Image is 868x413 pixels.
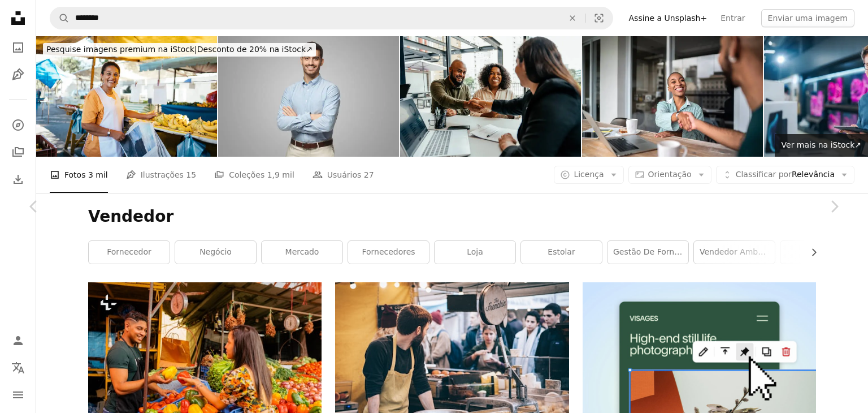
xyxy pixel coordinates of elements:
span: 15 [186,169,196,181]
form: Pesquise conteúdo visual em todo o site [50,7,613,29]
button: Classificar porRelevância [716,166,854,184]
img: Consultor financeiro apertando a mão do cliente [582,36,763,157]
span: Relevância [736,169,835,180]
button: Menu [7,384,29,406]
button: Limpar [560,7,585,29]
a: estolar [521,241,602,264]
span: Ver mais na iStock ↗ [782,140,861,149]
img: Retrato de um proprietário do mercado de rua da empresa de pequeno porte [36,36,217,157]
a: fornecedor [89,241,170,264]
span: Classificar por [736,170,792,179]
a: negócio [175,241,256,264]
span: 1,9 mil [267,169,294,181]
a: Ilustrações 15 [126,157,196,193]
img: Homem de negócios bonito de camisa azul de pé com os braços cruzados no fundo cinza [218,36,399,157]
a: Ver mais na iStock↗ [775,134,868,157]
a: loja [435,241,515,264]
span: Desconto de 20% na iStock ↗ [46,45,313,54]
a: Fotos [7,36,29,59]
a: Ilustrações [7,63,29,86]
a: Pesquise imagens premium na iStock|Desconto de 20% na iStock↗ [36,36,323,63]
a: Gestão de fornecedores [607,241,688,264]
a: Próximo [800,152,868,261]
h1: Vendedor [88,206,816,227]
a: Usuários 27 [313,157,374,193]
button: Enviar uma imagem [761,9,854,27]
span: Orientação [648,170,692,179]
button: Pesquisa visual [585,7,613,29]
button: Idioma [7,356,29,379]
a: homem encostando a mão na mesa olhando para o grupo de pessoas [335,359,568,369]
img: Casal fechando contrato imobiliário com agente imobiliário [400,36,581,157]
a: pessoa [780,241,861,264]
a: Coleções [7,141,29,164]
button: Licença [554,166,623,184]
span: Licença [574,170,604,179]
span: 27 [364,169,374,181]
a: mercado [262,241,342,264]
a: Explorar [7,114,29,136]
a: um homem e uma mulher em frente a uma banca de frutas [88,355,322,365]
a: Fornecedores [348,241,429,264]
span: Pesquise imagens premium na iStock | [46,45,197,54]
a: vendedor ambulante [694,241,775,264]
a: Coleções 1,9 mil [214,157,294,193]
button: Pesquise na Unsplash [50,7,70,29]
a: Entrar / Cadastrar-se [7,329,29,352]
button: Orientação [628,166,711,184]
a: Entrar [714,9,752,27]
a: Assine a Unsplash+ [622,9,714,27]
